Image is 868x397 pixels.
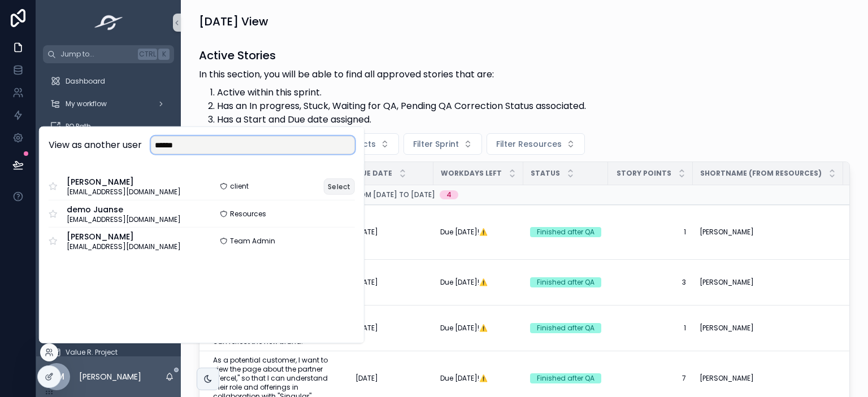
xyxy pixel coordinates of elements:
span: [PERSON_NAME] [700,324,754,333]
span: Due [DATE]!⚠️ [440,228,488,237]
span: K [159,50,168,59]
span: Team Admin [230,236,275,245]
div: Finished after QA [537,373,594,383]
span: [PERSON_NAME] [700,278,754,287]
a: Due [DATE]!⚠️ [440,324,517,333]
p: [PERSON_NAME] [79,371,141,382]
a: Due [DATE]!⚠️ [440,228,517,237]
span: [PERSON_NAME] [67,176,181,187]
h1: Active Stories [199,47,586,63]
a: [DATE] [355,228,427,237]
a: 3 [615,278,686,287]
img: App logo [91,14,127,32]
span: [DATE] [355,324,378,333]
a: 1 [615,324,686,333]
span: [EMAIL_ADDRESS][DOMAIN_NAME] [67,215,181,224]
span: Dashboard [66,77,105,86]
a: [PERSON_NAME] [700,324,836,333]
a: Finished after QA [530,323,601,333]
span: PO Path [66,122,91,131]
span: [PERSON_NAME] [700,374,754,383]
span: demo Juanse [67,203,181,215]
a: [PERSON_NAME] [700,228,836,237]
a: [DATE] [355,324,427,333]
span: Story Points [617,169,671,178]
div: Finished after QA [537,227,594,237]
a: Value R. Project [43,342,174,363]
div: 4 [446,190,452,199]
button: Select [324,178,355,194]
div: Finished after QA [537,277,594,287]
h2: View as another user [49,138,142,152]
span: [PERSON_NAME] [67,230,181,242]
span: Shortname (from Resources) [700,169,822,178]
a: Due [DATE]!⚠️ [440,374,517,383]
a: Due [DATE]!⚠️ [440,278,517,287]
span: [PERSON_NAME] [700,228,754,237]
a: My workflow [43,94,174,114]
a: PO Path [43,116,174,137]
a: Finished after QA [530,373,601,383]
span: Filter Resources [496,138,562,150]
span: Status [531,169,560,178]
span: Resources [230,209,266,218]
span: Value R. Project [66,348,118,357]
span: [DATE] [355,228,378,237]
span: Jump to... [60,50,133,59]
li: Active within this sprint. [217,86,586,99]
span: [EMAIL_ADDRESS][DOMAIN_NAME] [67,242,181,251]
span: Ctrl [138,49,157,60]
a: Dashboard [43,71,174,91]
li: Has a Start and Due date assigned. [217,113,586,126]
span: client [230,182,249,191]
li: Has an In progress, Stuck, Waiting for QA, Pending QA Correction Status associated. [217,99,586,113]
a: [PERSON_NAME] [700,278,836,287]
a: Finished after QA [530,277,601,287]
div: scrollable content [36,63,181,356]
span: [DATE] [355,374,378,383]
p: In this section, you will be able to find all approved stories that are: [199,68,586,81]
span: Due [DATE]!⚠️ [440,278,488,287]
span: Filter Sprint [413,138,459,150]
span: [EMAIL_ADDRESS][DOMAIN_NAME] [67,187,181,197]
a: [DATE] [355,374,427,383]
button: Jump to...CtrlK [43,45,174,63]
a: Finished after QA [530,227,601,237]
h1: [DATE] View [199,14,268,29]
span: [DATE] [355,278,378,287]
span: Due [DATE]!⚠️ [440,324,488,333]
span: Due [DATE]!⚠️ [440,374,488,383]
span: Due Date [356,169,392,178]
span: My workflow [66,99,107,108]
a: 1 [615,228,686,237]
a: 7 [615,374,686,383]
button: Select Button [403,133,482,155]
div: Finished after QA [537,323,594,333]
a: [PERSON_NAME] [700,374,836,383]
span: Workdays Left [441,169,502,178]
button: Select Button [487,133,585,155]
a: [DATE] [355,278,427,287]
